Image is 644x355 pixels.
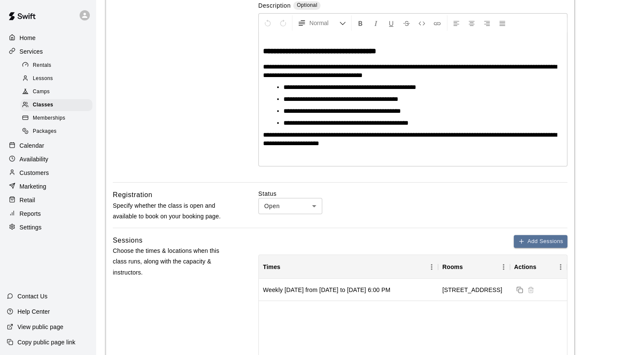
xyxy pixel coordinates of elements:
[442,255,463,279] div: Rooms
[20,99,96,112] a: Classes
[33,74,53,83] span: Lessons
[449,15,464,31] button: Left Align
[17,323,63,331] p: View public page
[20,209,41,218] p: Reports
[260,15,275,31] button: Undo
[514,284,525,295] button: Duplicate sessions
[7,31,89,44] a: Home
[20,60,92,72] div: Rentals
[510,255,567,279] div: Actions
[280,261,292,273] button: Sort
[20,59,96,72] a: Rentals
[258,189,567,198] label: Status
[425,261,438,273] button: Menu
[20,112,92,124] div: Memberships
[353,15,368,31] button: Format Bold
[514,255,536,279] div: Actions
[17,292,48,301] p: Contact Us
[438,255,510,279] div: Rooms
[33,61,52,70] span: Rentals
[309,19,339,27] span: Normal
[7,194,89,206] a: Retail
[20,196,35,204] p: Retail
[113,235,143,246] h6: Sessions
[20,34,36,42] p: Home
[113,200,231,222] p: Specify whether the class is open and available to book on your booking page.
[20,126,92,137] div: Packages
[7,45,89,58] a: Services
[554,261,567,273] button: Menu
[20,73,92,85] div: Lessons
[33,88,50,96] span: Camps
[113,246,231,278] p: Choose the times & locations when this class runs, along with the capacity & instructors.
[415,15,429,31] button: Insert Code
[258,198,322,214] div: Open
[20,182,46,191] p: Marketing
[399,15,414,31] button: Format Strikethrough
[7,166,89,179] a: Customers
[20,125,96,138] a: Packages
[20,141,44,150] p: Calendar
[20,86,96,99] a: Camps
[294,15,349,31] button: Formatting Options
[20,155,49,163] p: Availability
[480,15,494,31] button: Right Align
[17,338,75,346] p: Copy public page link
[495,15,509,31] button: Justify Align
[258,1,291,11] label: Description
[20,99,92,111] div: Classes
[20,86,92,98] div: Camps
[497,261,510,273] button: Menu
[297,2,317,8] span: Optional
[369,15,383,31] button: Format Italics
[33,101,53,109] span: Classes
[20,223,42,232] p: Settings
[7,180,89,193] a: Marketing
[7,221,89,234] a: Settings
[464,15,479,31] button: Center Align
[20,72,96,85] a: Lessons
[7,153,89,166] a: Availability
[463,261,475,273] button: Sort
[33,127,57,136] span: Packages
[525,286,536,293] span: Session cannot be deleted because it is in the past
[384,15,398,31] button: Format Underline
[276,15,290,31] button: Redo
[7,207,89,220] a: Reports
[113,189,152,200] h6: Registration
[430,15,444,31] button: Insert Link
[33,114,65,123] span: Memberships
[514,235,567,248] button: Add Sessions
[263,286,390,294] div: Weekly on Monday from 8/25/2025 to 12/22/2025 at 6:00 PM
[259,255,438,279] div: Times
[442,286,502,294] div: Lane 3, Lane 4
[263,255,280,279] div: Times
[20,169,49,177] p: Customers
[7,139,89,152] a: Calendar
[20,47,43,56] p: Services
[17,307,50,316] p: Help Center
[20,112,96,125] a: Memberships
